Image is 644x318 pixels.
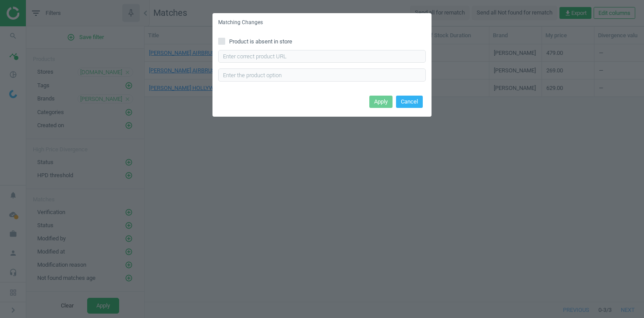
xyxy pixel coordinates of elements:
span: Product is absent in store [227,38,294,46]
input: Enter correct product URL [218,50,426,63]
button: Apply [369,96,393,108]
button: Cancel [396,96,423,108]
input: Enter the product option [218,68,426,82]
h5: Matching Changes [218,19,263,26]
